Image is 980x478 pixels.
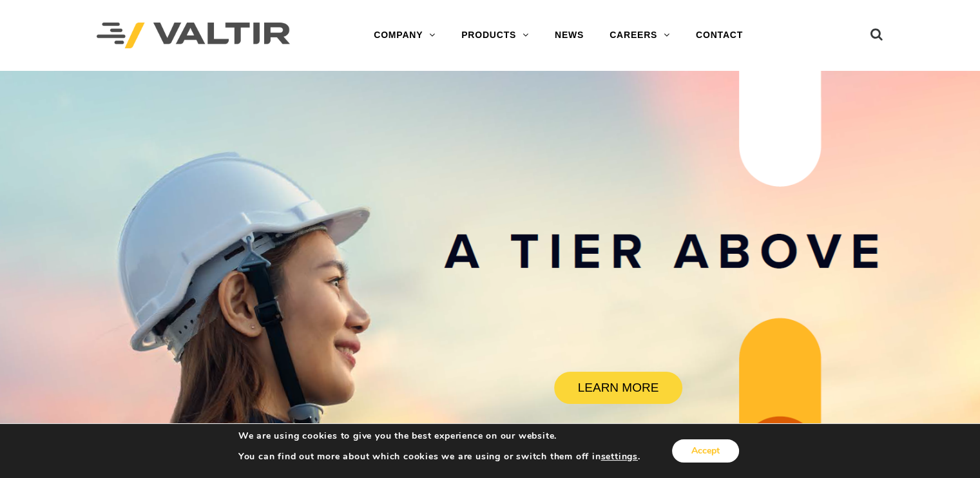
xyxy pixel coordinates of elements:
[238,430,640,442] p: We are using cookies to give you the best experience on our website.
[361,23,448,48] a: COMPANY
[542,23,597,48] a: NEWS
[672,439,739,463] button: Accept
[448,23,542,48] a: PRODUCTS
[554,372,682,404] a: LEARN MORE
[600,451,637,463] button: settings
[97,23,290,49] img: Valtir
[683,23,756,48] a: CONTACT
[597,23,683,48] a: CAREERS
[238,451,640,463] p: You can find out more about which cookies we are using or switch them off in .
